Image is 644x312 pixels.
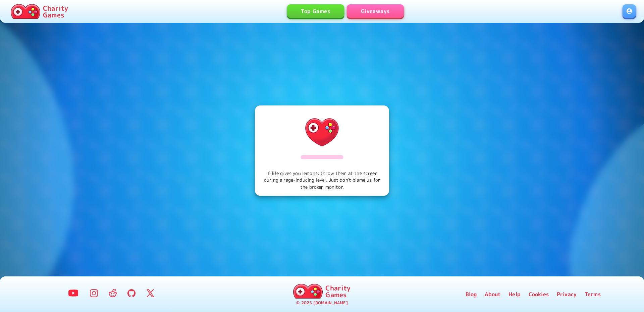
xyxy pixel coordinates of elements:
img: Reddit Logo [109,289,117,297]
a: About [485,290,500,298]
a: Charity Games [8,3,71,20]
a: Top Games [287,4,344,18]
img: Charity.Games [11,4,40,19]
p: Charity Games [43,5,68,18]
a: Cookies [529,290,549,298]
a: Help [508,290,521,298]
a: Blog [466,290,477,298]
img: Charity.Games [293,284,323,299]
a: Terms [585,290,601,298]
img: Twitter Logo [146,289,154,297]
p: Charity Games [325,284,351,298]
a: Giveaways [347,4,404,18]
a: Charity Games [290,282,353,300]
img: GitHub Logo [127,289,136,297]
p: © 2025 [DOMAIN_NAME] [296,300,347,306]
img: Instagram Logo [90,289,98,297]
a: Privacy [557,290,577,298]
